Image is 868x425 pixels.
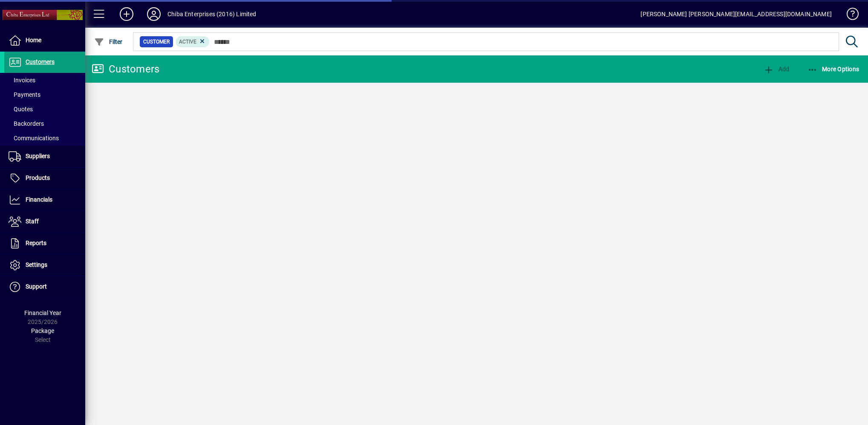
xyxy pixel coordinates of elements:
[640,7,832,21] div: [PERSON_NAME] [PERSON_NAME][EMAIL_ADDRESS][DOMAIN_NAME]
[92,62,159,76] div: Customers
[140,6,167,22] button: Profile
[92,34,125,49] button: Filter
[4,254,85,276] a: Settings
[9,135,59,142] span: Communications
[24,309,61,316] span: Financial Year
[26,283,47,290] span: Support
[807,66,859,72] span: More Options
[4,146,85,167] a: Suppliers
[761,61,791,77] button: Add
[4,30,85,51] a: Home
[4,102,85,116] a: Quotes
[9,106,33,113] span: Quotes
[179,39,196,45] span: Active
[26,196,52,203] span: Financials
[26,218,39,225] span: Staff
[4,131,85,145] a: Communications
[805,61,862,77] button: More Options
[167,7,257,21] div: Chiba Enterprises (2016) Limited
[113,6,140,22] button: Add
[4,168,85,189] a: Products
[4,189,85,211] a: Financials
[764,66,789,72] span: Add
[4,233,85,254] a: Reports
[26,37,41,43] span: Home
[94,38,123,45] span: Filter
[9,120,44,127] span: Backorders
[26,261,47,268] span: Settings
[9,77,35,84] span: Invoices
[31,327,54,334] span: Package
[176,36,210,47] mat-chip: Activation Status: Active
[840,2,857,29] a: Knowledge Base
[143,38,170,46] span: Customer
[26,153,50,159] span: Suppliers
[4,87,85,102] a: Payments
[4,211,85,232] a: Staff
[4,116,85,131] a: Backorders
[26,240,46,246] span: Reports
[4,73,85,87] a: Invoices
[9,91,40,98] span: Payments
[26,174,50,181] span: Products
[26,58,55,65] span: Customers
[4,276,85,298] a: Support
